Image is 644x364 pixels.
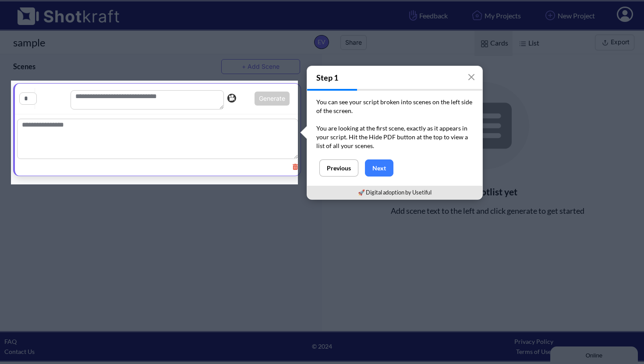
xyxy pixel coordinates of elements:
[7,7,81,14] div: Online
[358,189,432,196] a: 🚀 Digital adoption by Usetiful
[255,92,290,106] button: Generate
[319,159,358,177] button: Previous
[365,159,393,177] button: Next
[316,124,473,150] p: You are looking at the first scene, exactly as it appears in your script. Hit the Hide PDF button...
[316,98,473,124] p: You can see your script broken into scenes on the left side of the screen.
[307,66,482,89] h4: Step 1
[225,92,237,105] img: Camera Icon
